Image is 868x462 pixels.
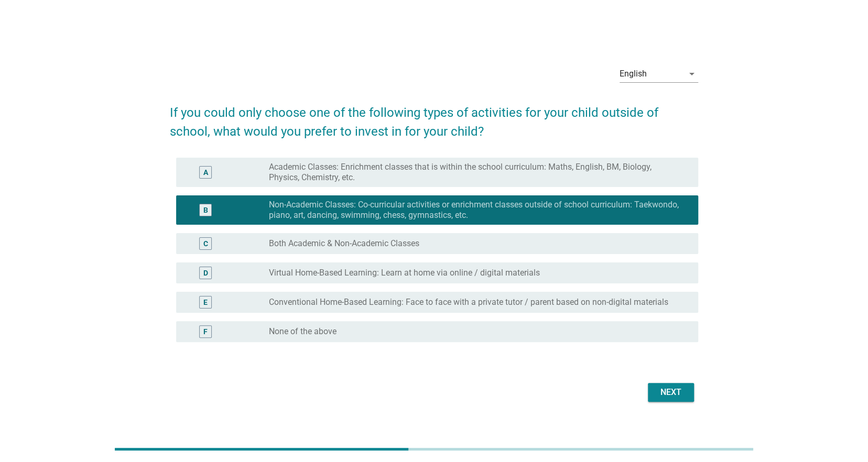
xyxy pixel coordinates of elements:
label: Virtual Home-Based Learning: Learn at home via online / digital materials [269,268,540,278]
div: C [203,238,208,249]
label: Both Academic & Non-Academic Classes [269,238,419,249]
i: arrow_drop_down [686,68,698,80]
div: F [203,326,208,337]
label: None of the above [269,326,337,337]
button: Next [648,383,694,402]
div: Next [656,386,686,399]
label: Academic Classes: Enrichment classes that is within the school curriculum: Maths, English, BM, Bi... [269,162,681,183]
label: Conventional Home-Based Learning: Face to face with a private tutor / parent based on non-digital... [269,297,668,307]
div: E [203,297,208,308]
h2: If you could only choose one of the following types of activities for your child outside of schoo... [170,93,698,141]
div: A [203,167,208,178]
div: B [203,205,208,216]
div: English [620,69,647,79]
label: Non-Academic Classes: Co-curricular activities or enrichment classes outside of school curriculum... [269,200,681,221]
div: D [203,268,208,279]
